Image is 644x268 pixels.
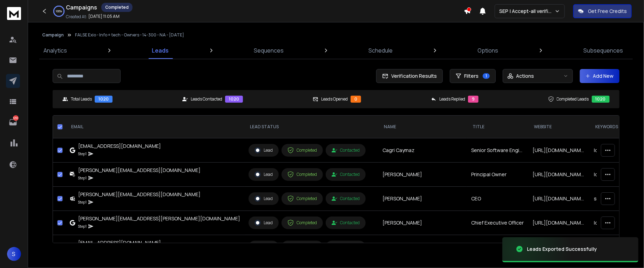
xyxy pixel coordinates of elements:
a: Leads [148,42,173,59]
div: [PERSON_NAME][EMAIL_ADDRESS][PERSON_NAME][DOMAIN_NAME] [78,215,240,222]
div: Completed [287,195,317,202]
td: Cagri Caymaz [378,138,467,163]
a: Subsequences [579,42,627,59]
p: Leads Contacted [191,96,222,102]
div: Contacted [332,147,360,153]
p: Step 1 [78,199,87,206]
p: Analytics [43,46,67,55]
td: CEO [467,187,528,211]
div: [EMAIL_ADDRESS][DOMAIN_NAME] [78,239,161,246]
p: Step 1 [78,223,87,230]
div: 1020 [95,96,113,103]
p: Step 1 [78,174,87,181]
th: title [467,116,528,138]
div: Leads Exported Successfully [527,246,597,253]
p: Sequences [254,46,284,55]
td: Chief Executive Officer [467,211,528,235]
td: [PERSON_NAME] [378,163,467,187]
button: S [7,247,21,261]
div: Contacted [332,172,360,177]
p: Subsequences [583,46,623,55]
div: Contacted [332,220,360,226]
button: Campaign [42,32,64,38]
td: COO and Co-Founder [467,235,528,259]
th: NAME [378,116,467,138]
p: Completed Leads [557,96,589,102]
div: 0 [351,96,361,103]
p: FALSE Exio - Info + tech - Owners - 14-300 - NA - [DATE] [75,32,184,38]
span: Verification Results [388,73,437,80]
span: Filters [464,73,479,80]
a: 1210 [6,115,20,129]
button: Filters1 [450,69,496,83]
div: 1020 [225,96,243,103]
div: Completed [287,147,317,153]
th: website [528,116,590,138]
div: Lead [255,220,273,226]
div: 1020 [592,96,610,103]
td: [URL][DOMAIN_NAME] [528,163,590,187]
p: Created At: [66,14,87,20]
div: Completed [287,220,317,226]
div: Lead [255,147,273,153]
p: Get Free Credits [588,8,627,15]
img: logo [7,7,21,20]
td: [URL][DOMAIN_NAME] [528,187,590,211]
button: Add New [580,69,619,83]
span: 1 [483,73,490,79]
div: [PERSON_NAME][EMAIL_ADDRESS][DOMAIN_NAME] [78,191,201,198]
p: Options [478,46,499,55]
div: Lead [255,171,273,178]
p: SEP | Accept-all verifications [499,8,555,15]
p: Step 1 [78,150,87,157]
button: Verification Results [376,69,443,83]
p: Schedule [368,46,393,55]
button: Get Free Credits [573,4,632,18]
div: Lead [255,195,273,202]
p: [DATE] 11:05 AM [88,14,120,19]
p: Leads [152,46,169,55]
div: Contacted [332,196,360,201]
td: Senior Software Engineer / Architect [467,138,528,163]
a: Sequences [250,42,288,59]
td: [PERSON_NAME] [378,211,467,235]
p: Total Leads [71,96,92,102]
div: [PERSON_NAME][EMAIL_ADDRESS][DOMAIN_NAME] [78,167,201,174]
td: [PERSON_NAME] [378,187,467,211]
td: [URL][DOMAIN_NAME] [528,211,590,235]
a: Schedule [364,42,397,59]
td: [URL][DOMAIN_NAME] [528,138,590,163]
div: 9 [468,96,479,103]
a: Options [474,42,503,59]
a: Analytics [39,42,71,59]
p: 100 % [56,9,62,13]
th: EMAIL [66,116,244,138]
div: Completed [287,171,317,178]
div: Completed [101,3,133,12]
div: [EMAIL_ADDRESS][DOMAIN_NAME] [78,143,161,150]
p: Actions [516,73,534,80]
p: Leads Replied [439,96,465,102]
h1: Campaigns [66,3,97,12]
td: Principal Owner [467,163,528,187]
p: 1210 [13,115,19,121]
p: Leads Opened [321,96,348,102]
td: [PERSON_NAME] [378,235,467,259]
th: LEAD STATUS [244,116,378,138]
